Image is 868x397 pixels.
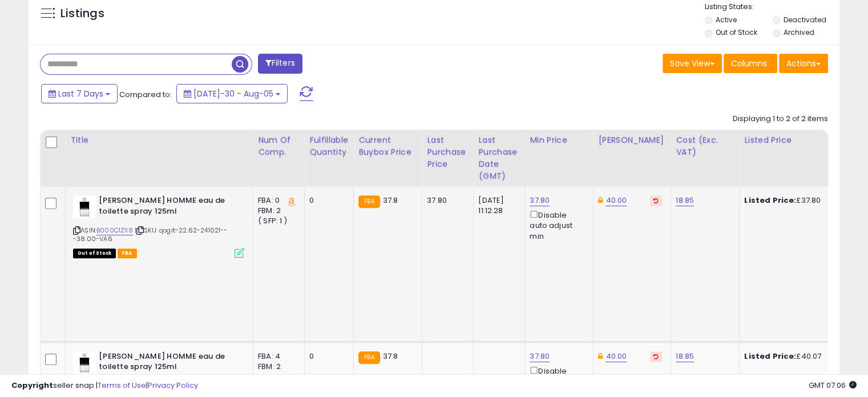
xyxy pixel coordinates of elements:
small: FBA [358,195,380,208]
label: Active [716,15,737,25]
div: Min Price [530,134,588,146]
div: FBA: 0 [258,195,296,206]
div: Disable auto adjust min [530,208,584,242]
div: 0 [309,195,345,206]
div: Last Purchase Date (GMT) [478,134,520,182]
a: 37.80 [530,195,550,206]
a: B000C1Z1I8 [96,226,133,235]
button: Filters [258,54,302,74]
strong: Copyright [11,380,53,391]
i: This overrides the store level Dynamic Max Price for this listing [598,352,603,360]
a: Terms of Use [98,380,146,391]
span: | SKU: qogit-22.62-241021---38.00-VA6 [73,226,228,243]
label: Deactivated [783,15,826,25]
img: 21YkUlvqwoL._SL40_.jpg [73,351,96,374]
span: [DATE]-30 - Aug-05 [193,88,273,99]
button: [DATE]-30 - Aug-05 [176,84,288,103]
span: Compared to: [119,89,172,100]
button: Save View [663,54,722,73]
div: ( SFP: 1 ) [258,216,296,226]
span: Last 7 Days [58,88,103,99]
small: FBA [358,351,380,364]
i: Revert to store-level Dynamic Max Price [653,198,659,203]
div: [PERSON_NAME] [598,134,666,146]
div: ASIN: [73,195,244,256]
div: 0 [309,351,345,362]
img: 21YkUlvqwoL._SL40_.jpg [73,195,96,218]
span: All listings that are currently out of stock and unavailable for purchase on Amazon [73,248,116,258]
label: Archived [783,27,814,37]
div: FBM: 2 [258,206,296,216]
span: 2025-08-13 07:06 GMT [809,380,857,391]
b: Listed Price: [744,351,796,362]
div: FBA: 4 [258,351,296,362]
h5: Listings [60,6,104,22]
div: £37.80 [744,195,839,206]
span: Columns [731,58,767,69]
div: [DATE] 11:12:28 [478,195,516,216]
span: 37.8 [383,195,398,206]
div: Cost (Exc. VAT) [676,134,734,158]
label: Out of Stock [716,27,757,37]
div: FBM: 2 [258,362,296,372]
button: Actions [779,54,828,73]
b: [PERSON_NAME] HOMME eau de toilette spray 125ml [99,351,237,375]
a: 40.00 [605,195,627,206]
b: Listed Price: [744,195,796,206]
button: Columns [724,54,777,73]
div: £40.07 [744,351,839,362]
div: 37.80 [427,195,465,206]
a: Privacy Policy [148,380,198,391]
b: [PERSON_NAME] HOMME eau de toilette spray 125ml [99,195,237,219]
div: seller snap | | [11,380,198,391]
a: 37.80 [530,351,550,362]
span: FBA [118,248,137,258]
div: Listed Price [744,134,843,146]
i: Revert to store-level Dynamic Max Price [653,354,659,359]
a: 18.85 [676,195,694,206]
span: 37.8 [383,351,398,362]
i: This overrides the store level Dynamic Max Price for this listing [598,197,603,204]
a: 18.85 [676,351,694,362]
p: Listing States: [705,2,839,13]
a: 40.00 [605,351,627,362]
div: Fulfillable Quantity [309,134,349,158]
div: Last Purchase Price [427,134,469,170]
div: Displaying 1 to 2 of 2 items [733,114,828,125]
div: Num of Comp. [258,134,300,158]
div: Title [70,134,248,146]
div: Current Buybox Price [358,134,417,158]
button: Last 7 Days [41,84,118,103]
